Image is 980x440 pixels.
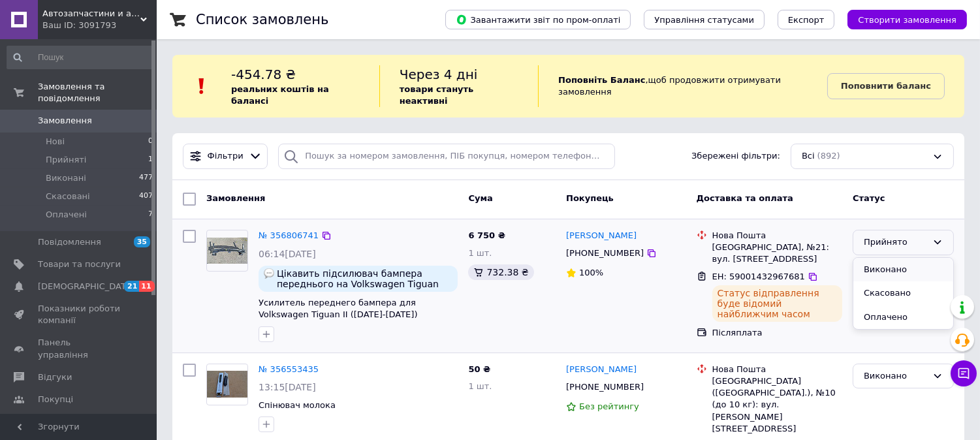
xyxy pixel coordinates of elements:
a: Спінювач молока [259,400,336,410]
div: Нова Пошта [712,230,842,242]
span: Завантажити звіт по пром-оплаті [456,14,620,25]
b: Поповнити баланс [841,81,931,91]
button: Управління статусами [644,10,765,29]
span: 21 [124,281,139,292]
span: Цікавить підсилювач бампера переднього на Volkswagen Tiguan 22/9 міс.Наявність,стан? [277,268,452,289]
input: Пошук [7,46,154,69]
div: [PHONE_NUMBER] [563,379,646,396]
a: Фото товару [206,364,248,405]
div: Ваш ID: 3091793 [42,20,157,31]
a: [PERSON_NAME] [566,230,637,242]
span: 7 [148,209,153,221]
input: Пошук за номером замовлення, ПІБ покупця, номером телефону, Email, номером накладної [278,144,615,169]
div: [GEOGRAPHIC_DATA] ([GEOGRAPHIC_DATA].), №10 (до 10 кг): вул. [PERSON_NAME][STREET_ADDRESS] [712,375,842,435]
span: 11 [139,281,154,292]
span: Статус [853,193,885,203]
span: Панель управління [38,337,121,360]
div: [PHONE_NUMBER] [563,245,646,262]
span: Замовлення та повідомлення [38,81,157,104]
span: -454.78 ₴ [231,67,296,82]
span: Замовлення [206,193,265,203]
span: 13:15[DATE] [259,382,316,392]
a: № 356806741 [259,230,319,240]
button: Створити замовлення [847,10,967,29]
span: Відгуки [38,371,72,383]
span: (892) [817,151,840,161]
a: Поповнити баланс [827,73,945,99]
a: [PERSON_NAME] [566,364,637,376]
li: Скасовано [853,281,953,306]
div: Статус відправлення буде відомий найближчим часом [712,285,842,322]
div: 732.38 ₴ [468,264,533,280]
div: , щоб продовжити отримувати замовлення [538,65,827,107]
button: Завантажити звіт по пром-оплаті [445,10,631,29]
span: 06:14[DATE] [259,249,316,259]
span: Cума [468,193,492,203]
span: 50 ₴ [468,364,490,374]
h1: Список замовлень [196,12,328,27]
span: Нові [46,136,65,148]
span: 1 [148,154,153,166]
li: Оплачено [853,306,953,330]
div: Нова Пошта [712,364,842,375]
div: Прийнято [864,236,927,249]
span: Скасовані [46,191,90,202]
li: Виконано [853,258,953,282]
span: Замовлення [38,115,92,127]
span: Доставка та оплата [697,193,793,203]
span: 407 [139,191,153,202]
b: реальних коштів на балансі [231,84,329,106]
b: Поповніть Баланс [558,75,645,85]
span: Показники роботи компанії [38,303,121,326]
span: Товари та послуги [38,259,121,270]
a: Створити замовлення [834,14,967,24]
span: 1 шт. [468,381,492,391]
img: :speech_balloon: [264,268,274,279]
img: :exclamation: [192,76,212,96]
span: Без рейтингу [579,401,639,411]
span: ЕН: 59001432967681 [712,272,805,281]
span: Створити замовлення [858,15,956,25]
span: 0 [148,136,153,148]
a: Усилитель переднего бампера для Volkswagen Tiguan II ([DATE]-[DATE]) 5NA807109J [DOMAIN_NAME] [259,298,418,332]
img: Фото товару [207,371,247,398]
span: Оплачені [46,209,87,221]
button: Чат з покупцем [951,360,977,386]
div: Післяплата [712,327,842,339]
img: Фото товару [207,238,247,264]
span: Всі [802,150,815,163]
span: Збережені фільтри: [691,150,780,163]
span: 6 750 ₴ [468,230,505,240]
span: 1 шт. [468,248,492,258]
span: Покупці [38,394,73,405]
b: товари стануть неактивні [400,84,474,106]
span: [DEMOGRAPHIC_DATA] [38,281,134,292]
a: № 356553435 [259,364,319,374]
a: Фото товару [206,230,248,272]
span: Експорт [788,15,825,25]
span: Управління статусами [654,15,754,25]
button: Експорт [778,10,835,29]
span: Автозапчастини и авторозборка Jeep Cherokee 2019-2022 рр. [42,8,140,20]
span: 35 [134,236,150,247]
span: Покупець [566,193,614,203]
span: Фільтри [208,150,244,163]
div: [GEOGRAPHIC_DATA], №21: вул. [STREET_ADDRESS] [712,242,842,265]
div: Виконано [864,369,927,383]
span: Повідомлення [38,236,101,248]
span: Виконані [46,172,86,184]
span: 100% [579,268,603,277]
span: Прийняті [46,154,86,166]
span: 477 [139,172,153,184]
